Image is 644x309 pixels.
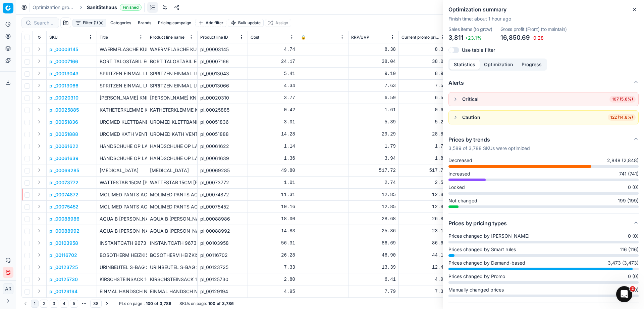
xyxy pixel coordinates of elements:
button: Expand [35,239,43,247]
div: pl_00051836 [200,119,245,125]
a: Optimization groups [33,4,75,11]
span: 0 (0) [628,233,639,239]
div: Alerts [448,92,639,130]
button: pl_00003145 [49,46,78,53]
div: 29.29 [351,131,396,138]
div: 28.68 [351,216,396,222]
button: 2 [40,300,48,308]
div: 38.04 [401,58,446,65]
div: 1.79 [351,143,396,150]
button: pl_00013043 [49,70,78,77]
span: RRP/UVP [351,35,369,40]
strong: 3,786 [160,301,171,306]
p: MOLIMED PANTS ACTIVE MEDIU [100,191,144,198]
div: 1.14 [251,143,295,150]
button: Optimization [480,60,517,70]
button: pl_00075452 [49,203,78,210]
strong: of [154,301,158,306]
div: pl_00074872 [200,191,245,198]
div: 4.95 [251,288,295,295]
div: 38.04 [351,58,396,65]
button: pl_00073772 [49,179,78,186]
button: Expand [35,263,43,271]
h5: Prices by trends [448,136,530,144]
div: UROMED KATH VENT COMP 1504 [150,131,195,138]
div: Prices by pricing types [448,233,639,303]
button: Expand [35,275,43,283]
div: pl_00123725 [200,264,245,271]
button: Expand [35,118,43,126]
div: 12.85 [351,191,396,198]
div: KIRSCHSTEINSACK 10X10 [150,276,195,283]
div: 8.38 [401,46,446,53]
div: AQUA B [PERSON_NAME] SPUEL KST FLA [150,228,195,234]
div: [MEDICAL_DATA] [150,167,195,174]
div: 5.29 [401,119,446,125]
div: INSTANTCATH 9673 16CH [150,240,195,246]
button: Pricing campaign [155,19,194,27]
p: pl_00116702 [49,252,77,259]
div: 0.42 [251,107,295,113]
p: HANDSCHUHE OP LATEX 7.5STE [100,143,144,150]
div: KATHETERKLEMME KST BLAU [150,107,195,113]
button: pl_00088992 [49,228,79,234]
div: 8.99 [401,70,446,77]
button: 38 [90,300,102,308]
div: 86.69 [351,240,396,246]
span: Title [100,35,108,40]
span: 122 (14.8%) [608,114,636,121]
button: Expand [35,178,43,186]
p: Finish time : about 1 hour ago [448,15,639,22]
div: pl_00020310 [200,94,245,101]
p: pl_00129194 [49,288,77,295]
p: BORT TALOSTABIL ECO BL KI [100,58,144,65]
button: Add filter [195,19,226,27]
span: 107 (5.6%) [609,96,636,103]
p: pl_00051888 [49,131,78,138]
button: Expand [35,166,43,174]
div: pl_00129194 [200,288,245,295]
div: pl_00125730 [200,276,245,283]
span: 0 (0) [628,184,639,191]
div: 0.69 [401,107,446,113]
div: 3.01 [251,119,295,125]
div: pl_00116702 [200,252,245,259]
div: 14.83 [251,228,295,234]
span: -0.28 [531,35,544,41]
button: Bulk update [228,19,264,27]
span: 741 (741) [619,170,639,177]
div: 44.19 [401,252,446,259]
div: 46.90 [351,252,396,259]
div: pl_00051888 [200,131,245,138]
span: SKU [49,35,58,40]
span: 2,848 (2,848) [607,157,639,164]
h2: Optimization summary [448,5,639,13]
div: WAERMFLASCHE KUNSTST 1.8L [150,46,195,53]
div: 1.79 [401,143,446,150]
button: pl_00007166 [49,58,78,65]
button: Expand all [35,33,43,41]
button: Expand [35,154,43,162]
input: Search by SKU or title [34,20,55,26]
button: Expand [35,81,43,89]
div: pl_00103958 [200,240,245,246]
div: pl_00013066 [200,82,245,89]
strong: 3,786 [222,301,234,306]
button: Expand [35,215,43,223]
button: Expand [35,130,43,138]
button: pl_00074872 [49,191,78,198]
p: pl_00051836 [49,119,78,125]
button: Categories [108,19,134,27]
button: pl_00069285 [49,167,79,174]
div: pl_00073772 [200,179,245,186]
p: pl_00061639 [49,155,78,162]
div: 11.31 [251,191,295,198]
span: 3,811 [448,34,464,41]
button: 4 [60,300,68,308]
div: EINMAL HANDSCH NIT BLAU S [150,288,195,295]
p: BOSOTHERM HEIZKISSEN 1400 [100,252,144,259]
button: Filter (1) [72,19,106,27]
div: 7.63 [351,82,396,89]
